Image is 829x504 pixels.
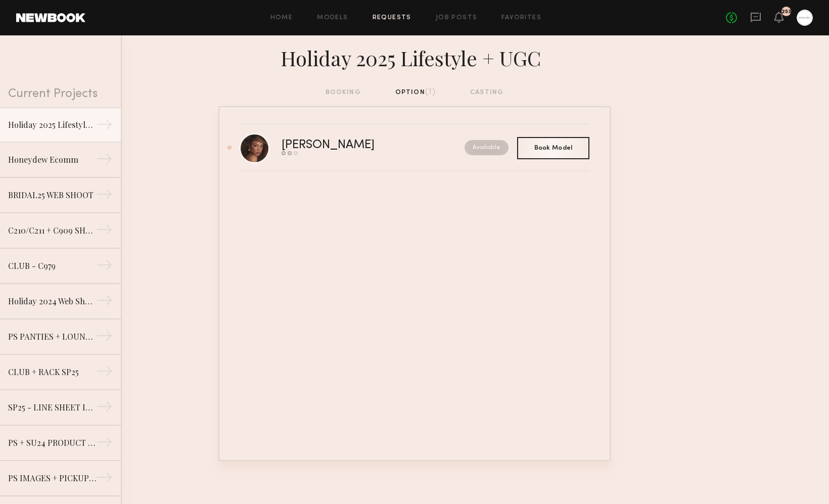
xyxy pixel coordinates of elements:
[8,295,96,307] div: Holiday 2024 Web Shoot
[96,257,113,277] div: →
[96,469,113,489] div: →
[96,292,113,312] div: →
[8,366,96,378] div: CLUB + RACK SP25
[96,398,113,419] div: →
[96,434,113,454] div: →
[8,472,96,484] div: PS IMAGES + PICKUP PRODUCT
[96,116,113,136] div: →
[8,119,96,131] div: Holiday 2025 Lifestyle + UGC
[96,328,113,348] div: →
[96,221,113,242] div: →
[96,186,113,206] div: →
[8,331,96,343] div: PS PANTIES + LOUNGE PICKUP PRODUCT
[270,15,293,21] a: Home
[534,145,573,151] span: Book Model
[8,401,96,414] div: SP25 - LINE SHEET IMAGES
[465,140,509,155] nb-request-status: Available
[8,437,96,449] div: PS + SU24 PRODUCT PICKUP
[8,189,96,201] div: BRIDAL25 WEB SHOOT
[501,15,541,21] a: Favorites
[781,9,791,15] div: 253
[96,151,113,171] div: →
[218,43,611,71] div: Holiday 2025 Lifestyle + UGC
[240,124,589,171] a: [PERSON_NAME]Available
[436,15,478,21] a: Job Posts
[282,140,420,151] div: [PERSON_NAME]
[96,363,113,383] div: →
[8,260,96,272] div: CLUB - C979
[317,15,348,21] a: Models
[8,154,96,166] div: Honeydew Ecomm
[373,15,411,21] a: Requests
[8,224,96,237] div: C210/C211 + C909 SHOOT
